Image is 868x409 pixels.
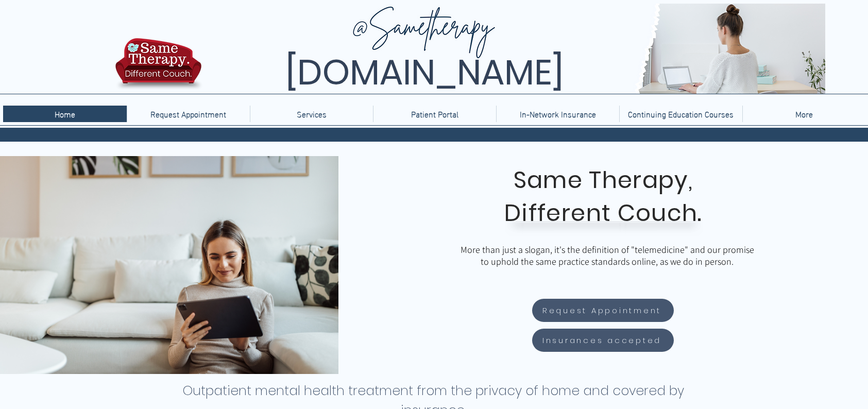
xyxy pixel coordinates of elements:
[496,106,619,122] a: In-Network Insurance
[504,197,702,229] span: Different Couch.
[292,106,332,122] p: Services
[49,106,80,122] p: Home
[458,244,757,267] p: More than just a slogan, it's the definition of "telemedicine" and our promise to uphold the same...
[532,329,674,352] a: Insurances accepted
[514,164,693,196] span: Same Therapy,
[619,106,742,122] a: Continuing Education Courses
[542,304,661,316] span: Request Appointment
[204,4,825,94] img: Same Therapy, Different Couch. TelebehavioralHealth.US
[515,106,601,122] p: In-Network Insurance
[373,106,496,122] a: Patient Portal
[406,106,464,122] p: Patient Portal
[790,106,818,122] p: More
[532,299,674,322] a: Request Appointment
[250,106,373,122] div: Services
[3,106,127,122] a: Home
[285,48,564,97] span: [DOMAIN_NAME]
[112,37,205,97] img: TBH.US
[542,334,661,346] span: Insurances accepted
[127,106,250,122] a: Request Appointment
[145,106,231,122] p: Request Appointment
[623,106,739,122] p: Continuing Education Courses
[3,106,865,122] nav: Site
